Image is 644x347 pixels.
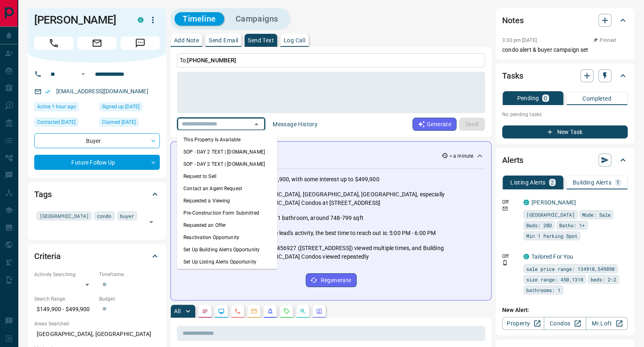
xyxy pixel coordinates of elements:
[34,13,126,26] h1: [PERSON_NAME]
[209,37,238,43] p: Send Email
[551,180,554,185] p: 2
[174,308,181,314] p: All
[34,155,160,170] div: Future Follow Up
[34,246,160,266] div: Criteria
[502,253,518,260] p: Off
[502,150,628,170] div: Alerts
[526,211,575,219] span: [GEOGRAPHIC_DATA]
[450,152,473,160] p: < a minute
[526,275,583,283] span: size range: 450,1318
[502,14,523,27] h2: Notes
[523,254,529,259] div: condos.ca
[544,317,586,330] a: Condos
[177,231,277,243] li: Reactivation Opportunity
[616,180,620,185] p: 1
[502,69,523,82] h2: Tasks
[502,154,523,167] h2: Alerts
[502,37,537,43] p: 3:30 pm [DATE]
[138,17,143,23] div: condos.ca
[56,88,148,94] a: [EMAIL_ADDRESS][DOMAIN_NAME]
[284,37,305,43] p: Log Call
[593,37,616,44] button: Pinned
[502,46,628,54] p: condo alert & buyer campaign set
[177,133,277,145] li: This Property Is Available
[177,182,277,194] li: Contact an Agent Request
[532,199,576,206] a: [PERSON_NAME]
[187,57,236,64] span: [PHONE_NUMBER]
[34,133,160,148] div: Buyer
[526,286,560,294] span: bathrooms: 1
[177,145,277,158] li: SOP - DAY 2 TEXT | [DOMAIN_NAME]
[526,221,552,229] span: Beds: 2BD
[102,118,136,126] span: Claimed [DATE]
[582,96,611,101] p: Completed
[244,190,485,207] p: [GEOGRAPHIC_DATA], [GEOGRAPHIC_DATA], [GEOGRAPHIC_DATA], especially [GEOGRAPHIC_DATA] Condos at [...
[526,265,615,273] span: sale price range: 134910,549890
[34,250,61,263] h2: Criteria
[177,53,485,68] p: To:
[316,308,322,314] svg: Agent Actions
[502,66,628,86] div: Tasks
[177,206,277,219] li: Pre-Construction Form Submitted
[177,158,277,170] li: SOP - DAY 2 TEXT | [DOMAIN_NAME]
[34,188,51,201] h2: Tags
[102,103,139,111] span: Signed up [DATE]
[177,255,277,268] li: Set Up Listing Alerts Opportunity
[177,194,277,206] li: Requested a Viewing
[591,275,616,283] span: beds: 2-2
[412,118,457,131] button: Generate
[34,327,160,341] p: [GEOGRAPHIC_DATA], [GEOGRAPHIC_DATA]
[78,69,88,79] button: Open
[526,232,578,240] span: Min 1 Parking Spot
[121,37,160,50] span: Message
[37,118,75,126] span: Contacted [DATE]
[202,308,208,314] svg: Notes
[234,308,241,314] svg: Calls
[45,89,51,94] svg: Email Verified
[97,212,112,220] span: condo
[283,308,290,314] svg: Requests
[177,219,277,231] li: Requested an Offer
[267,308,273,314] svg: Listing Alerts
[34,303,95,316] p: $149,900 - $499,900
[586,317,628,330] a: Mr.Loft
[99,271,160,278] p: Timeframe:
[251,119,262,130] button: Close
[34,320,160,327] p: Areas Searched:
[37,103,76,111] span: Active 1 hour ago
[177,148,485,163] div: Activity Summary< a minute
[306,273,357,287] button: Regenerate
[502,260,508,266] svg: Push Notification Only
[502,306,628,314] p: New Alert:
[34,295,95,303] p: Search Range:
[99,295,160,303] p: Budget:
[99,102,160,114] div: Thu Jul 28 2022
[532,253,573,260] a: Tailored For You
[174,37,199,43] p: Add Note
[177,170,277,182] li: Request to Sell
[34,271,95,278] p: Actively Searching:
[227,12,287,26] button: Campaigns
[510,180,546,185] p: Listing Alerts
[177,243,277,255] li: Set Up Building Alerts Opportunity
[174,12,224,26] button: Timeline
[300,308,306,314] svg: Opportunities
[218,308,225,314] svg: Lead Browsing Activity
[120,212,135,220] span: buyer
[502,198,518,206] p: Off
[248,37,274,43] p: Send Text
[573,180,611,185] p: Building Alerts
[244,244,485,261] p: Listing #E12456927 ([STREET_ADDRESS]) viewed multiple times, and Building [GEOGRAPHIC_DATA] Condo...
[502,11,628,30] div: Notes
[502,108,628,121] p: No pending tasks
[77,37,117,50] span: Email
[34,118,95,129] div: Thu Oct 09 2025
[502,317,544,330] a: Property
[559,221,585,229] span: Baths: 1+
[251,308,257,314] svg: Emails
[544,95,547,101] p: 0
[244,214,364,222] p: 2 bedrooms, 1 bathroom, around 748-799 sqft
[99,118,160,129] div: Wed May 07 2025
[268,118,322,131] button: Message History
[34,102,95,114] div: Tue Oct 14 2025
